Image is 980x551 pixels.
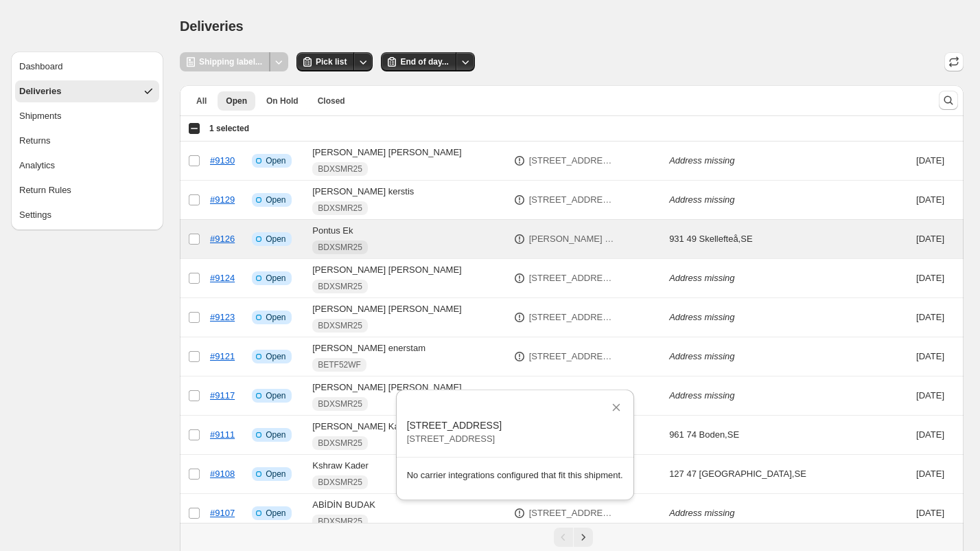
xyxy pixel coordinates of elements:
[19,134,51,148] div: Returns
[210,351,235,361] a: #9121
[381,52,456,71] button: End of day...
[318,398,362,409] span: BDXSMR25
[318,438,362,449] span: BDXSMR25
[210,429,235,440] a: #9111
[608,399,625,416] button: Close
[15,155,159,177] button: Analytics
[407,418,623,432] p: [STREET_ADDRESS]
[916,390,944,401] time: Monday, September 1, 2025 at 9:14:08 PM
[916,312,944,322] time: Wednesday, September 3, 2025 at 10:06:09 AM
[266,508,285,519] span: Open
[521,502,623,524] button: [STREET_ADDRESS]
[180,523,964,551] nav: Pagination
[308,298,508,337] td: [PERSON_NAME] [PERSON_NAME]
[529,271,615,285] p: [STREET_ADDRESS]
[226,95,247,106] span: Open
[669,155,734,166] i: Address missing
[266,273,285,284] span: Open
[266,155,285,166] span: Open
[19,109,61,123] div: Shipments
[308,376,508,416] td: [PERSON_NAME] [PERSON_NAME]
[15,179,159,201] button: Return Rules
[396,458,634,493] div: No carrier integrations configured that fit this shipment.
[521,150,623,172] button: [STREET_ADDRESS]
[196,95,207,106] span: All
[669,312,734,322] i: Address missing
[308,220,508,259] td: Pontus Ek
[669,194,734,205] i: Address missing
[916,469,944,479] time: Friday, August 29, 2025 at 12:59:04 PM
[353,52,373,71] button: Other actions
[669,467,806,481] div: 127 47 [GEOGRAPHIC_DATA] , SE
[308,259,508,298] td: [PERSON_NAME] [PERSON_NAME]
[210,312,235,322] a: #9123
[574,528,593,547] button: Next
[669,351,734,361] i: Address missing
[529,232,615,246] p: [PERSON_NAME] - Ombud, Direkten Ingers Kiosk & Minilivs (2.2 km)
[669,508,734,518] i: Address missing
[318,516,362,527] span: BDXSMR25
[407,432,623,446] p: [STREET_ADDRESS]
[916,194,944,205] time: Monday, September 8, 2025 at 5:23:16 AM
[400,56,448,67] span: End of day...
[521,346,623,368] button: [STREET_ADDRESS]
[529,193,615,207] p: [STREET_ADDRESS]
[916,508,944,518] time: Thursday, August 28, 2025 at 8:52:33 PM
[316,56,347,67] span: Pick list
[296,52,355,71] button: Pick list
[318,281,362,292] span: BDXSMR25
[318,477,362,488] span: BDXSMR25
[15,130,159,152] button: Returns
[308,416,508,455] td: [PERSON_NAME] Karsson
[318,242,362,253] span: BDXSMR25
[318,203,362,214] span: BDXSMR25
[15,56,159,78] button: Dashboard
[266,429,285,440] span: Open
[529,350,615,363] p: [STREET_ADDRESS]
[521,228,623,250] button: [PERSON_NAME] - Ombud, Direkten Ingers Kiosk & Minilivs (2.2 km)
[308,494,508,533] td: ABİDİN BUDAK
[318,164,362,175] span: BDXSMR25
[669,232,752,246] div: 931 49 Skellefteå , SE
[308,337,508,376] td: [PERSON_NAME] enerstam
[266,95,299,106] span: On Hold
[210,155,235,166] a: #9130
[19,208,51,222] div: Settings
[916,273,944,283] time: Wednesday, September 3, 2025 at 12:03:58 PM
[529,154,615,168] p: [STREET_ADDRESS]
[521,306,623,328] button: [STREET_ADDRESS]
[210,390,235,401] a: #9117
[308,142,508,181] td: [PERSON_NAME] [PERSON_NAME]
[318,95,345,106] span: Closed
[669,390,734,401] i: Address missing
[669,428,739,442] div: 961 74 Boden , SE
[210,194,235,205] a: #9129
[266,194,285,205] span: Open
[209,123,249,134] span: 1 selected
[669,273,734,283] i: Address missing
[916,234,944,244] time: Thursday, September 4, 2025 at 5:36:15 AM
[916,429,944,440] time: Friday, August 29, 2025 at 8:44:54 PM
[210,234,235,244] a: #9126
[19,159,55,172] div: Analytics
[266,312,285,323] span: Open
[19,85,61,98] div: Deliveries
[210,469,235,479] a: #9108
[318,320,362,331] span: BDXSMR25
[15,80,159,102] button: Deliveries
[521,267,623,289] button: [STREET_ADDRESS]
[308,181,508,220] td: [PERSON_NAME] kerstis
[529,506,615,520] p: [STREET_ADDRESS]
[266,390,285,401] span: Open
[15,105,159,127] button: Shipments
[210,508,235,518] a: #9107
[180,19,244,34] span: Deliveries
[19,60,63,74] div: Dashboard
[266,351,285,362] span: Open
[266,234,285,245] span: Open
[916,351,944,361] time: Tuesday, September 2, 2025 at 10:24:00 AM
[19,183,71,197] div: Return Rules
[521,189,623,211] button: [STREET_ADDRESS]
[210,273,235,283] a: #9124
[456,52,475,71] button: Other actions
